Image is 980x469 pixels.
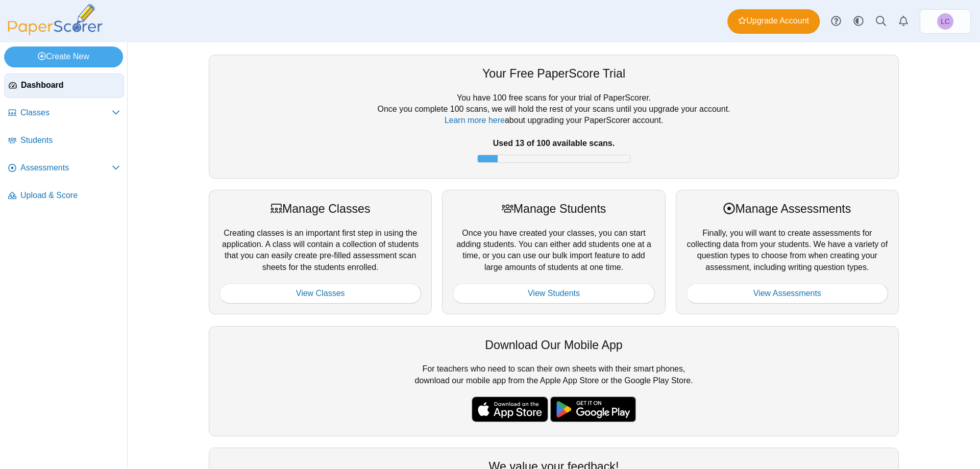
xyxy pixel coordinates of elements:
div: You have 100 free scans for your trial of PaperScorer. Once you complete 100 scans, we will hold ... [219,92,888,168]
a: Upload & Score [4,184,124,208]
a: View Classes [219,283,421,304]
img: google-play-badge.png [550,397,636,422]
div: Manage Assessments [687,201,888,217]
a: Create New [4,46,123,67]
a: Classes [4,101,124,126]
div: Your Free PaperScore Trial [219,65,888,82]
b: Used 13 of 100 available scans. [493,139,615,147]
img: apple-store-badge.svg [472,397,548,422]
a: Upgrade Account [727,9,820,34]
div: For teachers who need to scan their own sheets with their smart phones, download our mobile app f... [209,326,899,436]
a: Alerts [892,10,915,33]
a: Students [4,129,124,153]
img: PaperScorer [4,4,106,35]
span: Upgrade Account [738,15,809,27]
div: Creating classes is an important first step in using the application. A class will contain a coll... [209,190,432,314]
div: Finally, you will want to create assessments for collecting data from your students. We have a va... [676,190,899,314]
span: Leah Carlson [937,13,953,30]
a: PaperScorer [4,28,106,37]
a: Dashboard [4,73,124,98]
span: Classes [20,107,112,118]
a: Learn more here [445,116,505,125]
div: Manage Students [453,201,654,217]
span: Dashboard [21,80,119,91]
div: Once you have created your classes, you can start adding students. You can either add students on... [442,190,665,314]
a: View Students [453,283,654,304]
div: Download Our Mobile App [219,337,888,353]
a: Leah Carlson [920,9,971,34]
span: Assessments [20,162,112,174]
span: Upload & Score [20,190,120,201]
span: Students [20,135,120,146]
div: Manage Classes [219,201,421,217]
span: Leah Carlson [941,18,950,25]
a: Assessments [4,156,124,181]
a: View Assessments [687,283,888,304]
